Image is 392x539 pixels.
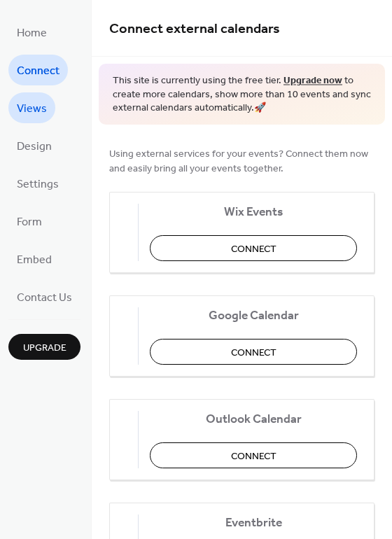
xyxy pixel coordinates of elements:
span: Design [17,136,52,158]
a: Settings [8,168,67,199]
a: Form [8,206,50,237]
a: Connect [8,55,68,85]
a: Upgrade now [283,71,342,90]
button: Connect [150,235,357,261]
span: Connect [231,241,276,256]
span: Connect [17,60,59,83]
span: Connect [231,449,276,463]
button: Connect [150,339,357,365]
span: Connect external calendars [109,15,280,43]
button: Upgrade [8,334,80,360]
span: This site is currently using the free tier. to create more calendars, show more than 10 events an... [113,74,371,115]
button: Connect [150,442,357,468]
a: Home [8,17,55,48]
span: Eventbrite [150,515,357,530]
a: Embed [8,244,60,274]
a: Views [8,92,55,123]
a: Design [8,130,60,161]
span: Embed [17,249,52,272]
span: Google Calendar [150,308,357,323]
span: Wix Events [150,204,357,219]
span: Contact Us [17,287,72,309]
span: Form [17,211,42,234]
span: Connect [231,345,276,360]
span: Settings [17,174,59,196]
span: Upgrade [23,341,66,356]
span: Outlook Calendar [150,412,357,426]
span: Home [17,22,47,45]
span: Views [17,98,47,120]
span: Using external services for your events? Connect them now and easily bring all your events together. [109,146,374,176]
a: Contact Us [8,281,80,312]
